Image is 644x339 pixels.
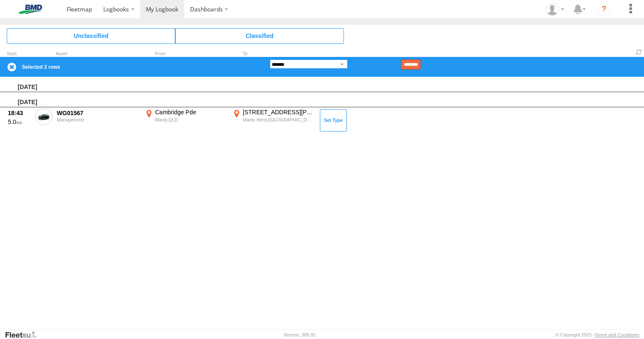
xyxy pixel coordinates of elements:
[7,62,17,72] label: Clear Selection
[243,108,314,116] div: [STREET_ADDRESS][PERSON_NAME]
[243,117,314,123] div: Manly West,[GEOGRAPHIC_DATA]
[543,3,567,16] div: Matt Beggs
[8,118,31,126] div: 5.0
[155,108,226,116] div: Cambridge Pde
[155,117,226,123] div: Manly,QLD
[634,48,644,56] span: Refresh
[231,108,315,133] label: Click to View Event Location
[7,28,175,43] span: Click to view Unclassified Trips
[8,109,31,117] div: 18:43
[5,331,43,339] a: Visit our Website
[175,28,344,43] span: Click to view Classified Trips
[8,5,52,14] img: bmd-logo.svg
[555,332,639,337] div: © Copyright 2025 -
[56,52,140,56] div: Asset
[143,52,228,56] div: From
[231,52,315,56] div: To
[284,332,316,337] div: Version: 305.01
[320,109,347,131] button: Click to Set
[143,108,228,133] label: Click to View Event Location
[597,3,611,16] i: ?
[7,52,32,56] div: Click to Sort
[57,109,139,117] div: WG01567
[595,332,639,337] a: Terms and Conditions
[57,117,139,122] div: Management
